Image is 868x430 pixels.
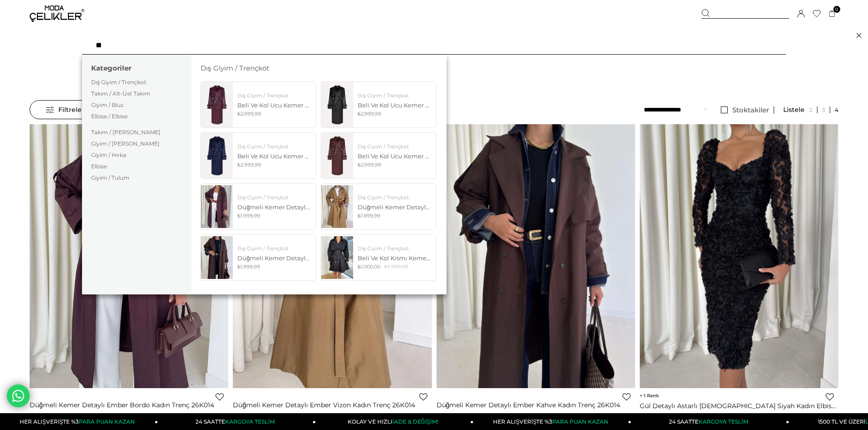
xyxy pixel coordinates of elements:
a: Düğmeli Kemer Detaylı Ember Kahve Kadın Trenç 26K014 [437,401,635,409]
a: Dış Giyim / Trençkot Beli Ve Kol Ucu Kemer Detaylı Tegan Kahve Kadın Deri Trenç 26K016 ₺2.999,99 [321,132,437,179]
a: HER ALIŞVERİŞTE %3PARA PUAN KAZAN [473,413,631,430]
a: Favorilere Ekle [216,393,224,401]
a: 24 SAATTEKARGOYA TESLİM [158,413,316,430]
img: tegan-deri-trenc-26k016-1-7b18.jpg [201,81,233,129]
div: Dış Giyim / Trençkot [237,194,311,201]
span: Stoktakiler [732,106,769,114]
div: Beli Ve Kol Ucu Kemer Detaylı Tegan Kahve Kadın Deri Trenç 26K016 [358,152,431,160]
div: Dış Giyim / Trençkot [237,245,311,252]
a: Dış Giyim / Trençkot [91,79,146,86]
div: Düğmeli Kemer Detaylı Ember Vizon Kadın Trenç 26K014 [358,203,431,211]
a: KOLAY VE HIZLIİADE & DEĞİŞİM! [316,413,473,430]
div: Dış Giyim / Trençkot [237,143,311,150]
a: Dış Giyim / Trençkot Beli Ve Kol Ucu Kemer Detaylı Tegan Lacivert Kadın Deri Trenç 26K016 ₺2.999,99 [200,132,316,179]
span: ₺2.999,99 [237,162,261,168]
span: ₺2.999,99 [237,111,261,117]
img: dugmeli-kemer-detayli-ember-vizon-kadi-883-b8.jpg [321,185,353,228]
a: Giyim / Bluz [91,101,123,108]
a: Elbise [91,163,107,170]
span: ₺1.999,99 [233,412,267,421]
a: Dış Giyim / Trençkot Düğmeli Kemer Detaylı Ember Bordo Kadın Trenç 26K014 ₺1.999,99 [200,183,316,230]
a: Takım / Alt-Üst Takım [91,90,150,97]
h3: Kategoriler [82,64,191,72]
img: ember-trenc-26k014-12b-4d.jpg [201,185,233,228]
span: ₺2.999,99 [358,162,381,168]
span: 1 [640,393,659,399]
img: logo [30,5,84,22]
a: Takım / [PERSON_NAME] [91,129,160,136]
span: ₺1.999,99 [237,263,260,270]
span: ₺2.999,99 [358,111,381,117]
a: Giyim / Tulum [91,174,129,181]
img: Gül Detaylı Astarlı Christiana Siyah Kadın Elbise 26K009 [640,124,838,388]
a: 0 [829,10,836,17]
img: tegan-deri-trenc-26k016-49b6-a.jpg [321,132,353,180]
a: Dış Giyim / Trençkot Düğmeli Kemer Detaylı Ember Vizon Kadın Trenç 26K014 ₺1.999,99 [321,183,437,230]
div: Dış Giyim / Trençkot [358,194,431,201]
a: Favorilere Ekle [419,393,427,401]
span: 0 [833,6,840,13]
div: Beli Ve Kol Kısmı Kemerli Önü Düğmeli Nejc Kadın Siyah Kısa Trençkot 25K038 [358,254,431,262]
h3: Dış Giyim / Trençkot [200,64,437,72]
span: ₺1.000,00 [358,263,380,270]
span: PARA PUAN KAZAN [552,418,608,425]
a: Dış Giyim / Trençkot Beli Ve Kol Ucu Kemer Detaylı Tegan Bordo Kadın Deri Trenç 26K016 ₺2.999,99 [200,81,316,128]
div: Dış Giyim / Trençkot [358,245,431,252]
img: ember-trenc-26k014-6f2c6a.jpg [201,236,233,278]
a: Düğmeli Kemer Detaylı Ember Bordo Kadın Trenç 26K014 [30,401,228,409]
div: Dış Giyim / Trençkot [358,92,431,99]
img: tegan-deri-trenc-26k016-d638ae.jpg [201,132,233,180]
a: 24 SAATTEKARGOYA TESLİM [632,413,789,430]
a: Dış Giyim / Trençkot Beli Ve Kol Kısmı Kemerli Önü Düğmeli Nejc Kadın Siyah Kısa Trençkot 25K038 ... [321,234,437,281]
span: PARA PUAN KAZAN [79,418,135,425]
a: Giyim / Hırka [91,152,126,158]
span: İADE & DEĞİŞİM! [392,418,438,425]
span: KARGOYA TESLİM [225,418,274,425]
a: Elbise / Elbise [91,113,128,120]
img: nejc-trenckot-25k038-7ab2bc.jpg [321,236,353,278]
div: Beli Ve Kol Ucu Kemer Detaylı Tegan Siyah Kadın Deri Trenç 26K016 [358,101,431,109]
span: ₺1.999,99 [384,263,408,270]
div: Düğmeli Kemer Detaylı Ember Bordo Kadın Trenç 26K014 [237,203,311,211]
span: ₺1.999,99 [358,212,380,219]
a: Favorilere Ekle [826,393,834,401]
span: ₺1.999,99 [437,412,471,421]
img: Düğmeli Kemer Detaylı Ember Kahve Kadın Trenç 26K014 [437,124,635,388]
div: Dış Giyim / Trençkot [237,92,311,99]
div: Beli Ve Kol Ucu Kemer Detaylı Tegan Lacivert Kadın Deri Trenç 26K016 [237,152,311,160]
span: KARGOYA TESLİM [699,418,748,425]
a: Stoktakiler [716,106,774,114]
div: Beli Ve Kol Ucu Kemer Detaylı Tegan Bordo Kadın Deri Trenç 26K016 [237,101,311,109]
img: tegan-deri-trenc-26k016-41f896.jpg [321,81,353,129]
span: Filtreleme [46,101,92,119]
a: Giyim / [PERSON_NAME] [91,140,159,147]
div: Dış Giyim / Trençkot [358,143,431,150]
a: Düğmeli Kemer Detaylı Ember Vizon Kadın Trenç 26K014 [233,401,431,409]
a: Dış Giyim / Trençkot Beli Ve Kol Ucu Kemer Detaylı Tegan Siyah Kadın Deri Trenç 26K016 ₺2.999,99 [321,81,437,128]
a: Gül Detaylı Astarlı [DEMOGRAPHIC_DATA] Siyah Kadın Elbise 26K009 [640,402,838,410]
span: ₺1.999,99 [237,212,260,219]
div: Düğmeli Kemer Detaylı Ember Kahve Kadın Trenç 26K014 [237,254,311,262]
a: Dış Giyim / Trençkot Düğmeli Kemer Detaylı Ember Kahve Kadın Trenç 26K014 ₺1.999,99 [200,234,316,281]
img: Düğmeli Kemer Detaylı Ember Bordo Kadın Trenç 26K014 [30,124,228,388]
a: Favorilere Ekle [622,393,631,401]
span: ₺1.999,99 [30,412,64,421]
